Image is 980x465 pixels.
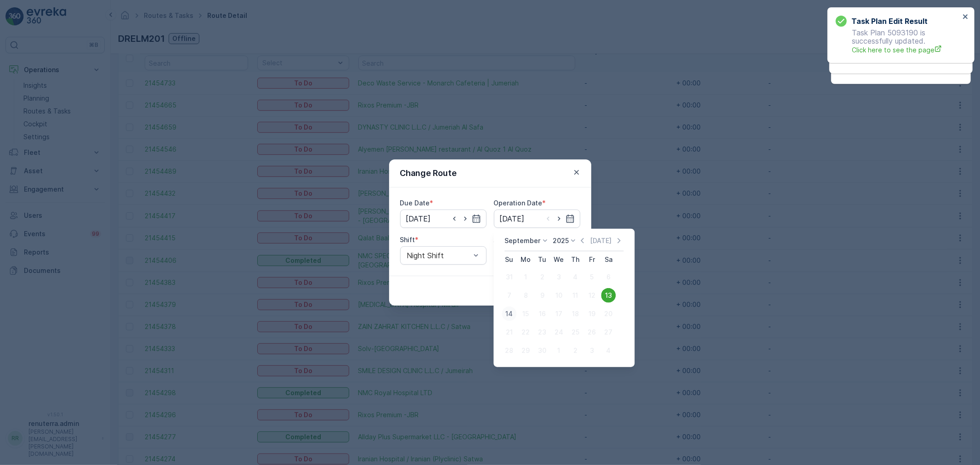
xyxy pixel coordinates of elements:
div: 20 [601,306,616,321]
div: 11 [568,288,583,303]
div: 7 [502,288,516,303]
div: 6 [601,270,616,284]
th: Saturday [600,251,617,268]
p: Task Plan 5093190 is successfully updated. [836,28,960,55]
div: 12 [584,288,599,303]
div: 21 [502,325,516,340]
div: 29 [518,343,533,358]
p: [DATE] [590,236,612,245]
div: 1 [551,343,566,358]
th: Tuesday [534,251,550,268]
div: 4 [601,343,616,358]
div: 3 [584,343,599,358]
div: 22 [518,325,533,340]
div: 23 [535,325,549,340]
div: 1 [518,270,533,284]
div: 13 [601,288,616,303]
div: 18 [568,306,583,321]
input: dd/mm/yyyy [400,210,487,228]
button: close [963,13,969,22]
input: dd/mm/yyyy [494,210,580,228]
div: 14 [502,306,516,321]
a: Click here to see the page [852,45,960,55]
div: 27 [601,325,616,340]
th: Thursday [567,251,583,268]
div: 16 [535,306,549,321]
div: 25 [568,325,583,340]
div: 4 [568,270,583,284]
div: 24 [551,325,566,340]
th: Wednesday [550,251,567,268]
label: Due Date [400,199,430,207]
div: 5 [584,270,599,284]
div: 19 [584,306,599,321]
div: 8 [518,288,533,303]
div: 10 [551,288,566,303]
div: 17 [551,306,566,321]
th: Sunday [501,251,517,268]
div: 2 [568,343,583,358]
div: 28 [502,343,516,358]
div: 31 [502,270,516,284]
h3: Task Plan Edit Result [851,16,928,27]
label: Shift [400,236,415,244]
div: 26 [584,325,599,340]
div: 2 [535,270,549,284]
div: 3 [551,270,566,284]
p: September [504,236,540,245]
th: Monday [517,251,534,268]
label: Operation Date [494,199,543,207]
th: Friday [583,251,600,268]
div: 30 [535,343,549,358]
div: 9 [535,288,549,303]
p: Change Route [400,167,457,180]
div: 15 [518,306,533,321]
p: 2025 [553,236,569,245]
